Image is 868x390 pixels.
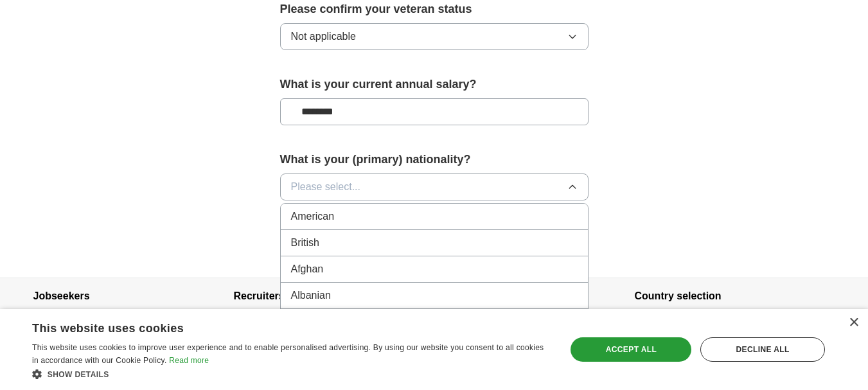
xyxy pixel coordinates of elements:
[635,278,835,314] h4: Country selection
[280,23,589,50] button: Not applicable
[280,76,589,93] label: What is your current annual salary?
[291,179,361,195] span: Please select...
[169,356,209,365] a: Read more, opens a new window
[32,317,518,336] div: This website uses cookies
[48,370,109,379] span: Show details
[280,173,589,200] button: Please select...
[291,261,324,277] span: Afghan
[700,337,825,362] div: Decline all
[280,151,589,168] label: What is your (primary) nationality?
[32,343,544,365] span: This website uses cookies to improve user experience and to enable personalised advertising. By u...
[571,337,691,362] div: Accept all
[280,1,589,18] label: Please confirm your veteran status
[291,288,331,303] span: Albanian
[291,235,319,251] span: British
[32,368,551,380] div: Show details
[291,209,335,224] span: American
[291,29,356,44] span: Not applicable
[849,318,858,328] div: Close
